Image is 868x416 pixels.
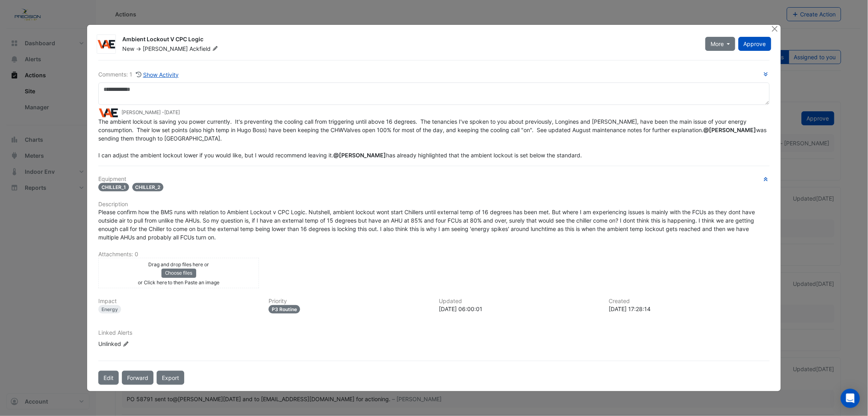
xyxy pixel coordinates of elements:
span: CHILLER_2 [132,183,164,191]
div: P3 Routine [269,305,300,314]
button: Approve [739,37,771,51]
fa-icon: Edit Linked Alerts [123,341,129,347]
div: Ambient Lockout V CPC Logic [122,35,696,45]
h6: Priority [269,298,429,305]
div: Comments: 1 [98,70,179,79]
span: [PERSON_NAME] [143,45,188,52]
div: [DATE] 17:28:14 [609,305,770,313]
button: Edit [98,371,119,385]
span: 2025-08-28 06:00:01 [164,109,180,115]
a: Export [157,371,184,385]
h6: Attachments: 0 [98,251,770,258]
h6: Equipment [98,176,770,183]
span: Ackfield [189,45,220,53]
span: The ambient lockout is saving you power currently. It's preventing the cooling call from triggeri... [98,118,768,159]
span: CHILLER_1 [98,183,129,191]
small: Drag and drop files here or [148,261,209,267]
span: Please confirm how the BMS runs with relation to Ambient Lockout v CPC Logic. Nutshell, ambient l... [98,209,757,241]
span: backfield@vaegroup.com.au [VAE Group] [703,127,756,133]
small: [PERSON_NAME] - [121,109,180,116]
h6: Description [98,201,770,208]
span: -> [136,45,141,52]
button: Show Activity [135,70,179,79]
div: [DATE] 06:00:01 [439,305,599,313]
button: Close [771,25,779,33]
h6: Linked Alerts [98,330,770,336]
small: or Click here to then Paste an image [138,279,220,285]
div: Unlinked [98,340,194,348]
span: liam.dent@cimenviro.com [CIM] [333,152,386,159]
img: VAE Group [98,109,118,117]
span: Approve [744,40,766,47]
button: More [705,37,735,51]
div: Open Intercom Messenger [841,389,860,408]
img: VAE Group [97,40,115,48]
button: Choose files [161,269,196,277]
h6: Created [609,298,770,305]
span: New [122,45,134,52]
h6: Updated [439,298,599,305]
h6: Impact [98,298,259,305]
span: More [711,40,724,48]
div: Energy [98,305,121,314]
button: Forward [122,371,153,385]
